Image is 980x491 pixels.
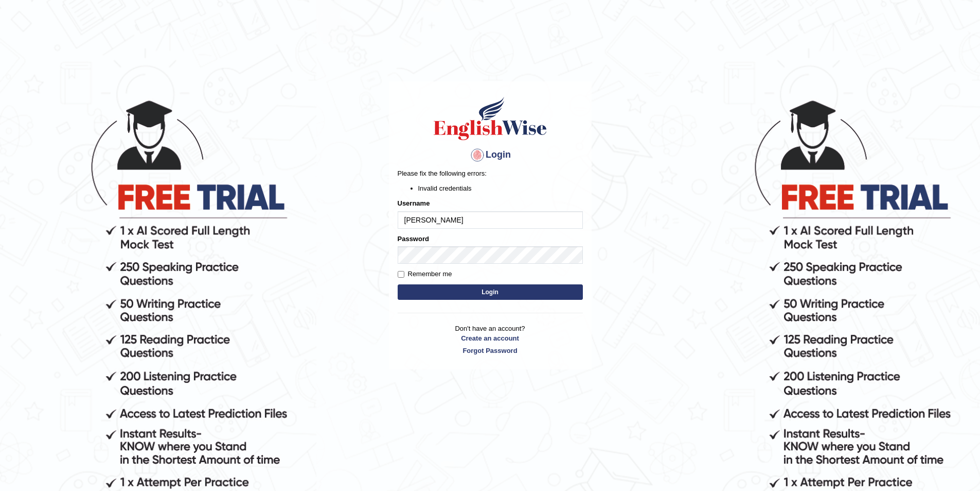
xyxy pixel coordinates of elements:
label: Username [398,198,430,208]
input: Remember me [398,271,404,278]
a: Forgot Password [398,346,583,355]
li: Invalid credentials [418,183,583,193]
p: Please fix the following errors: [398,168,583,178]
a: Create an account [398,333,583,343]
h4: Login [398,147,583,163]
img: Logo of English Wise sign in for intelligent practice with AI [432,95,549,142]
label: Password [398,234,429,244]
label: Remember me [398,269,452,279]
button: Login [398,284,583,300]
p: Don't have an account? [398,324,583,355]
